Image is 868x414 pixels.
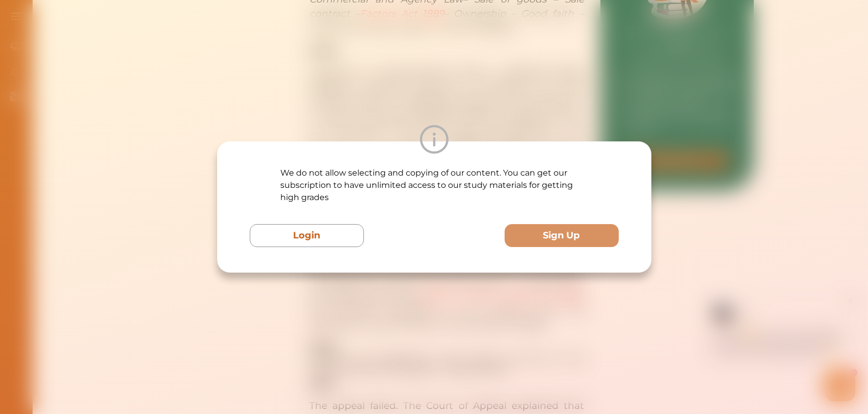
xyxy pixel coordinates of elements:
[504,224,618,247] button: Sign Up
[280,167,588,204] p: We do not allow selecting and copying of our content. You can get our subscription to have unlimi...
[89,35,224,65] p: Hey there If you have any questions, I'm here to help! Just text back 'Hi' and choose from the fo...
[115,17,126,27] div: Nini
[122,35,131,45] span: 👋
[203,55,213,65] span: 🌟
[226,76,234,84] i: 1
[250,224,364,247] button: Login
[89,10,109,30] img: Nini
